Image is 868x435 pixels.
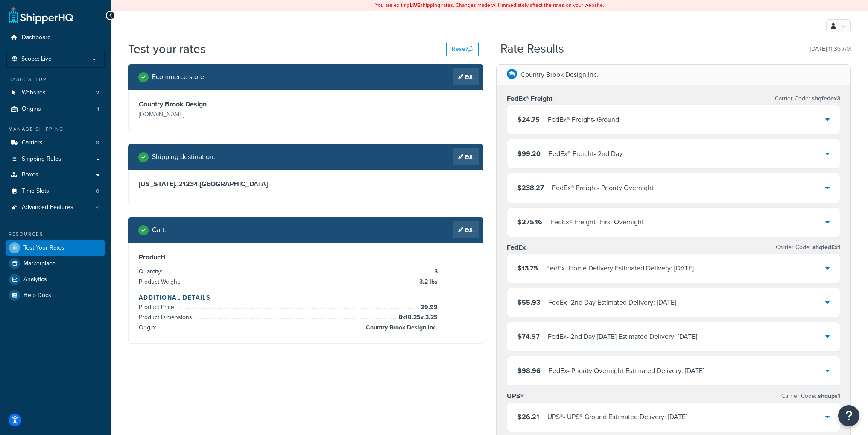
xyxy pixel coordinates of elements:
[96,188,99,195] span: 0
[453,221,479,238] a: Edit
[517,217,542,227] span: $275.16
[152,73,206,81] h2: Ecommerce store :
[810,94,840,103] span: shqfedex3
[520,69,599,81] p: Country Brook Design Inc.
[23,260,56,267] span: Marketplace
[6,272,105,287] a: Analytics
[507,94,552,103] h3: FedEx® Freight
[139,253,473,262] h3: Product 1
[96,204,99,211] span: 4
[139,303,178,312] span: Product Price:
[22,204,73,211] span: Advanced Features
[517,149,541,159] span: $99.20
[517,412,539,422] span: $26.21
[838,405,859,426] button: Open Resource Center
[6,231,105,238] div: Resources
[517,332,540,341] span: $74.97
[816,391,840,400] span: shqups1
[549,148,623,160] div: FedEx® Freight - 2nd Day
[152,226,166,234] h2: Cart :
[139,277,182,286] span: Product Weight:
[139,109,304,121] p: [DOMAIN_NAME]
[97,106,99,113] span: 1
[6,288,105,303] a: Help Docs
[152,153,215,161] h2: Shipping destination :
[22,171,38,179] span: Boxes
[6,30,105,46] a: Dashboard
[6,256,105,271] a: Marketplace
[548,114,619,126] div: FedEx® Freight - Ground
[453,148,479,165] a: Edit
[517,183,544,193] span: $238.27
[6,151,105,167] a: Shipping Rules
[139,180,473,188] h3: [US_STATE], 21234 , [GEOGRAPHIC_DATA]
[507,392,524,400] h3: UPS®
[6,167,105,183] a: Boxes
[419,302,438,312] span: 29.99
[410,1,420,9] b: LIVE
[781,390,840,402] p: Carrier Code:
[775,93,840,105] p: Carrier Code:
[517,115,540,124] span: $24.75
[6,76,105,83] div: Basic Setup
[6,101,105,117] a: Origins1
[546,262,694,274] div: FedEx - Home Delivery Estimated Delivery: [DATE]
[446,42,479,56] button: Reset
[6,200,105,215] li: Advanced Features
[517,366,541,376] span: $98.96
[139,323,158,332] span: Origin:
[500,42,564,56] h2: Rate Results
[548,331,697,343] div: FedEx - 2nd Day [DATE] Estimated Delivery: [DATE]
[22,139,43,147] span: Carriers
[364,323,438,333] span: Country Brook Design Inc.
[6,135,105,151] li: Carriers
[22,89,46,97] span: Websites
[548,297,676,309] div: FedEx - 2nd Day Estimated Delivery: [DATE]
[96,139,99,147] span: 8
[397,312,438,323] span: 8 x 10.25 x 3.25
[811,243,840,252] span: shqfedEx1
[6,101,105,117] li: Origins
[6,240,105,256] a: Test Your Rates
[6,183,105,199] a: Time Slots0
[810,43,851,55] p: [DATE] 11:36 AM
[22,106,41,113] span: Origins
[6,85,105,101] a: Websites2
[776,241,840,253] p: Carrier Code:
[22,156,61,163] span: Shipping Rules
[21,56,52,63] span: Scope: Live
[507,243,526,252] h3: FedEx
[550,216,644,228] div: FedEx® Freight - First Overnight
[23,244,64,252] span: Test Your Rates
[517,263,538,273] span: $13.75
[139,267,164,276] span: Quantity:
[517,297,540,307] span: $55.93
[23,276,47,283] span: Analytics
[432,267,438,277] span: 3
[552,182,654,194] div: FedEx® Freight - Priority Overnight
[96,89,99,97] span: 2
[417,277,438,287] span: 3.2 lbs
[6,135,105,151] a: Carriers8
[547,411,687,423] div: UPS® - UPS® Ground Estimated Delivery: [DATE]
[22,188,49,195] span: Time Slots
[23,292,51,299] span: Help Docs
[139,293,473,302] h4: Additional Details
[6,85,105,101] li: Websites
[453,68,479,85] a: Edit
[139,100,304,109] h3: Country Brook Design
[6,183,105,199] li: Time Slots
[6,200,105,215] a: Advanced Features4
[22,34,51,41] span: Dashboard
[128,41,206,57] h1: Test your rates
[549,365,704,377] div: FedEx - Priority Overnight Estimated Delivery: [DATE]
[6,126,105,133] div: Manage Shipping
[139,313,196,322] span: Product Dimensions:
